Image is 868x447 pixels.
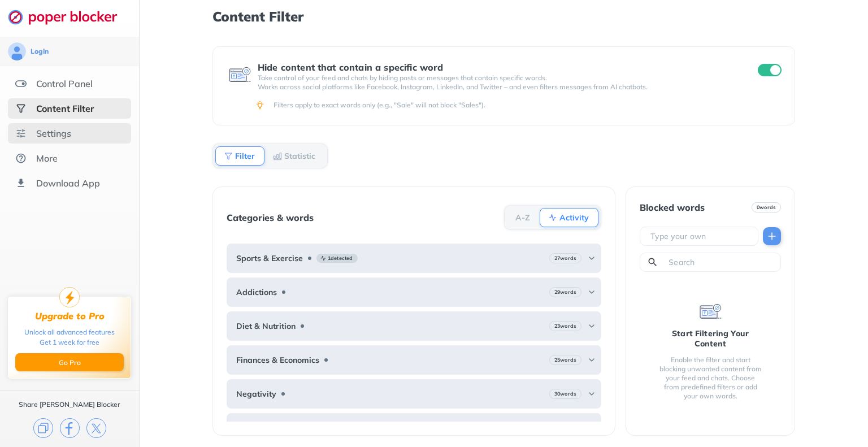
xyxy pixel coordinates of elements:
b: 1 detected [328,254,353,262]
img: Filter [224,151,233,160]
b: Negativity [236,389,276,398]
div: Blocked words [640,202,705,212]
b: Statistic [284,153,315,159]
div: Share [PERSON_NAME] Blocker [19,400,120,409]
img: logo-webpage.svg [8,9,129,25]
img: Statistic [273,151,282,160]
div: Hide content that contain a specific word [258,62,737,72]
button: Go Pro [15,353,124,371]
img: Activity [548,213,557,222]
img: social-selected.svg [15,103,27,114]
img: avatar.svg [8,42,26,60]
b: Filter [235,153,255,159]
img: copy.svg [33,418,53,438]
img: features.svg [15,78,27,89]
b: 0 words [757,203,776,211]
b: 23 words [554,322,576,330]
div: Filters apply to exact words only (e.g., "Sale" will not block "Sales"). [274,101,779,110]
div: Control Panel [36,78,93,89]
b: 25 words [554,356,576,364]
img: settings.svg [15,128,27,139]
b: 29 words [554,288,576,296]
div: Settings [36,128,71,139]
div: Content Filter [36,103,94,114]
b: Addictions [236,288,277,297]
div: Get 1 week for free [40,337,99,348]
img: about.svg [15,153,27,164]
div: Unlock all advanced features [24,327,115,337]
img: download-app.svg [15,177,27,189]
img: x.svg [86,418,106,438]
div: Categories & words [227,212,314,223]
b: Diet & Nutrition [236,322,296,331]
b: Sports & Exercise [236,254,303,263]
b: 27 words [554,254,576,262]
p: Works across social platforms like Facebook, Instagram, LinkedIn, and Twitter – and even filters ... [258,83,737,92]
img: facebook.svg [60,418,80,438]
input: Type your own [649,231,753,242]
b: Finances & Economics [236,355,319,364]
b: Activity [559,214,589,221]
p: Take control of your feed and chats by hiding posts or messages that contain specific words. [258,73,737,83]
div: More [36,153,58,164]
div: Enable the filter and start blocking unwanted content from your feed and chats. Choose from prede... [658,355,763,401]
input: Search [667,257,776,268]
h1: Content Filter [212,9,795,24]
div: Download App [36,177,100,189]
div: Start Filtering Your Content [658,328,763,349]
img: upgrade-to-pro.svg [59,287,80,307]
b: 30 words [554,390,576,398]
b: A-Z [515,214,530,221]
div: Upgrade to Pro [35,311,105,322]
div: Login [31,47,49,56]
